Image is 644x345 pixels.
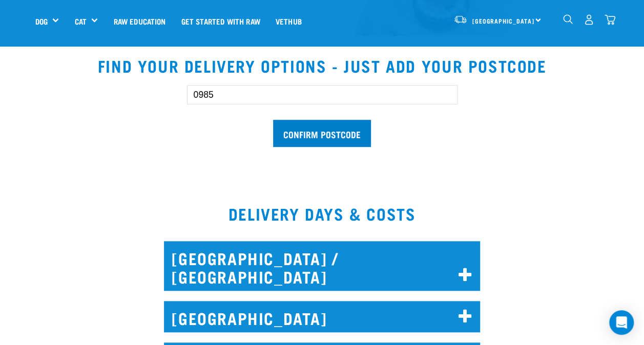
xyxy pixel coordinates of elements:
img: home-icon@2x.png [605,14,615,25]
a: Cat [74,15,86,27]
a: Vethub [268,1,309,41]
span: [GEOGRAPHIC_DATA] [472,19,534,23]
h2: [GEOGRAPHIC_DATA] [164,301,480,332]
img: home-icon-1@2x.png [563,14,573,24]
a: Raw Education [106,1,173,41]
a: Dog [35,15,48,27]
input: Confirm postcode [273,120,371,147]
img: user.png [584,14,594,25]
a: Get started with Raw [174,1,268,41]
h2: Find your delivery options - just add your postcode [12,56,632,75]
img: van-moving.png [453,15,467,24]
div: Open Intercom Messenger [609,310,634,335]
input: Enter your postcode here... [187,85,458,104]
h2: [GEOGRAPHIC_DATA] / [GEOGRAPHIC_DATA] [164,241,480,291]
